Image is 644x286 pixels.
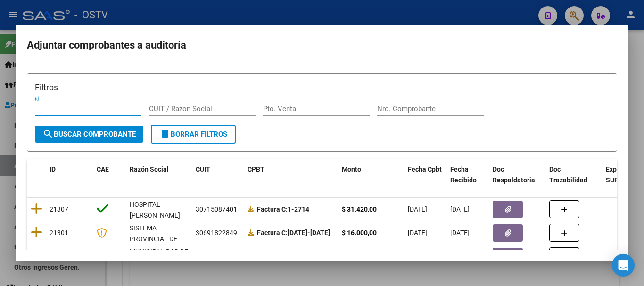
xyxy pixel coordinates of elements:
[493,165,535,184] span: Doc Respaldatoria
[159,130,227,139] span: Borrar Filtros
[35,81,609,93] h3: Filtros
[50,165,56,173] span: ID
[159,128,171,139] mat-icon: delete
[50,205,68,213] span: 21307
[248,165,264,173] span: CPBT
[446,159,489,190] datatable-header-cell: Fecha Recibido
[93,159,126,190] datatable-header-cell: CAE
[338,159,404,190] datatable-header-cell: Monto
[27,36,617,54] h2: Adjuntar comprobantes a auditoría
[257,205,288,213] span: Factura C:
[126,159,192,190] datatable-header-cell: Razón Social
[196,165,210,173] span: CUIT
[130,199,188,221] div: HOSPITAL [PERSON_NAME]
[549,165,587,184] span: Doc Trazabilidad
[244,159,338,190] datatable-header-cell: CPBT
[42,128,54,139] mat-icon: search
[450,165,477,184] span: Fecha Recibido
[489,159,545,190] datatable-header-cell: Doc Respaldatoria
[404,159,446,190] datatable-header-cell: Fecha Cpbt
[408,229,427,237] span: [DATE]
[408,165,442,173] span: Fecha Cpbt
[130,165,169,173] span: Razón Social
[342,205,377,213] strong: $ 31.420,00
[196,205,237,213] span: 30715087401
[612,254,635,277] div: Open Intercom Messenger
[130,246,188,278] div: MUNICIPALIDAD DE LA BANDA DEL RIO SALI
[42,130,136,139] span: Buscar Comprobante
[545,159,602,190] datatable-header-cell: Doc Trazabilidad
[50,229,68,237] span: 21301
[408,205,427,213] span: [DATE]
[450,229,470,237] span: [DATE]
[46,159,93,190] datatable-header-cell: ID
[151,125,236,144] button: Borrar Filtros
[342,229,377,237] strong: $ 16.000,00
[97,165,109,173] span: CAE
[342,165,361,173] span: Monto
[35,126,143,143] button: Buscar Comprobante
[450,205,470,213] span: [DATE]
[196,229,237,237] span: 30691822849
[257,229,330,237] strong: [DATE]-[DATE]
[257,205,309,213] strong: 1-2714
[130,223,188,255] div: SISTEMA PROVINCIAL DE SALUD
[192,159,244,190] datatable-header-cell: CUIT
[257,229,288,237] span: Factura C:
